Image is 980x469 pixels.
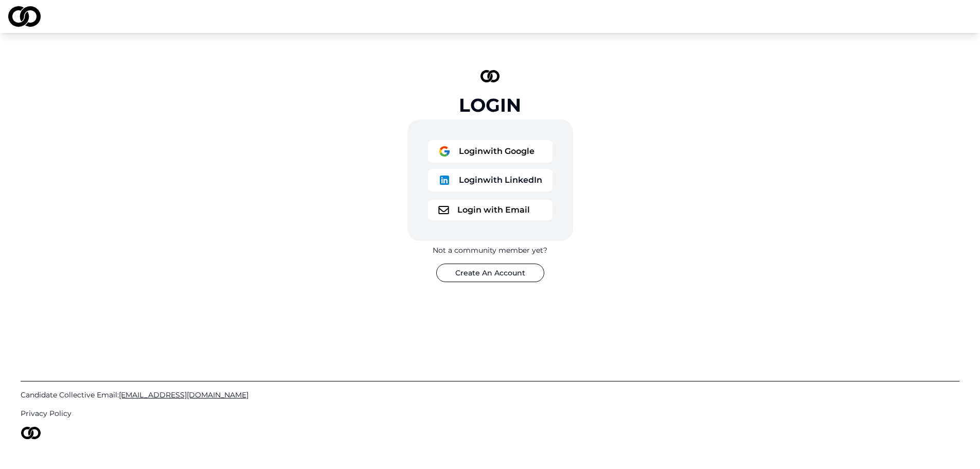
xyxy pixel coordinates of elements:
[480,70,500,82] img: logo
[119,390,248,399] span: [EMAIL_ADDRESS][DOMAIN_NAME]
[21,427,41,439] img: logo
[428,140,553,163] button: logoLoginwith Google
[428,200,553,220] button: logoLogin with Email
[438,174,451,186] img: logo
[438,145,451,158] img: logo
[438,206,449,214] img: logo
[433,245,547,255] div: Not a community member yet?
[428,169,553,192] button: logoLoginwith LinkedIn
[436,264,544,282] button: Create An Account
[21,390,959,400] a: Candidate Collective Email:[EMAIL_ADDRESS][DOMAIN_NAME]
[21,408,959,419] a: Privacy Policy
[8,6,41,27] img: logo
[459,95,521,115] div: Login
